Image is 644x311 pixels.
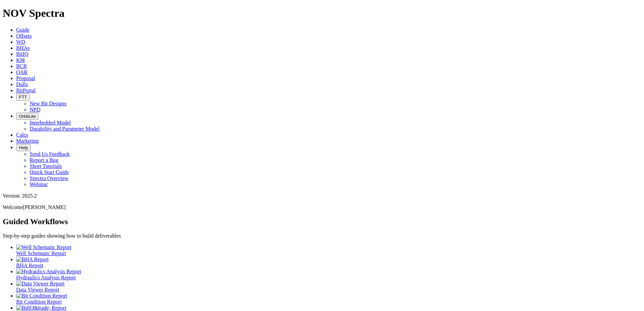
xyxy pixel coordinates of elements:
a: Proposal [16,75,35,81]
a: OAR [16,69,28,75]
a: BHAs [16,45,30,51]
a: Webinar [30,181,48,187]
a: Quick Start Guide [30,169,69,175]
a: BHA Report BHA Report [16,256,641,268]
img: Data Viewer Report [16,281,65,287]
a: BitPortal [16,88,36,93]
p: Step-by-step guides showing how to build deliverables [3,233,641,239]
a: Guide [16,27,29,33]
span: Help [19,145,28,150]
span: Well Schematic Report [16,250,66,256]
button: FTT [16,94,30,101]
a: Data Viewer Report Data Viewer Report [16,281,641,292]
img: Well Schematic Report [16,244,71,250]
img: Hydraulics Analysis Report [16,269,81,275]
a: Send Us Feedback [30,151,70,157]
p: Welcome [3,204,641,210]
a: Calcs [16,132,28,138]
a: Hydraulics Analysis Report Hydraulics Analysis Report [16,269,641,280]
a: WD [16,39,25,45]
a: KM [16,57,25,63]
h1: NOV Spectra [3,7,641,20]
a: Durability and Parameter Model [30,126,100,132]
a: Well Schematic Report Well Schematic Report [16,244,641,256]
img: BHA Report [16,256,49,263]
span: Hydraulics Analysis Report [16,275,76,280]
a: BitIQ [16,51,28,57]
a: Marketing [16,138,39,144]
span: Bit Condition Report [16,299,62,305]
h2: Guided Workflows [3,217,641,226]
a: New Bit Designs [30,101,66,106]
span: [PERSON_NAME] [23,204,66,210]
button: OrbitLite [16,113,38,120]
button: Help [16,144,31,151]
a: BCR [16,63,27,69]
a: Bit Condition Report Bit Condition Report [16,293,641,305]
a: NPD [30,107,40,112]
span: FTT [19,95,27,100]
a: Short Tutorials [30,163,62,169]
span: Data Viewer Report [16,287,59,292]
span: OrbitLite [19,114,36,119]
a: Report a Bug [30,157,58,163]
a: Dulls [16,81,28,87]
span: BHA Report [16,263,43,268]
a: Offsets [16,33,32,39]
a: Spectra Overview [30,175,68,181]
img: BitIQ&trade; Report [16,305,66,311]
a: Interbedded Model [30,120,71,126]
div: Version: 2025.2 [3,193,641,199]
img: Bit Condition Report [16,293,67,299]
